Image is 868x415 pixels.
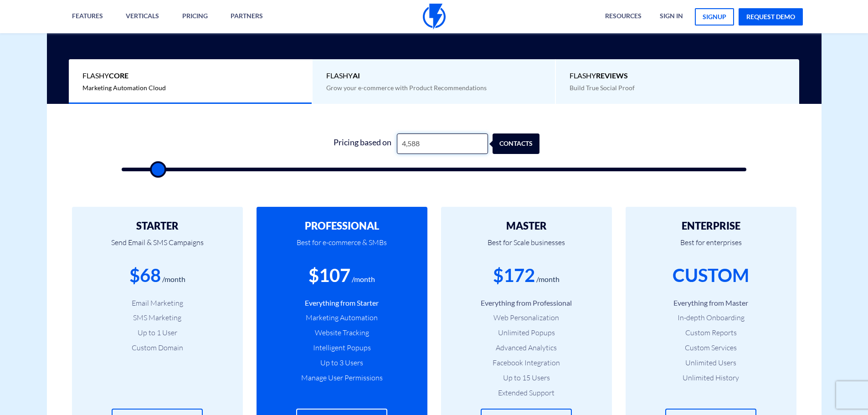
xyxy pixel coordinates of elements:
[86,298,229,308] li: Email Marketing
[270,358,414,368] li: Up to 3 Users
[536,274,560,285] div: /month
[270,231,414,262] p: Best for e-commerce & SMBs
[739,8,803,26] a: request demo
[86,220,229,231] h2: STARTER
[109,71,128,80] b: Core
[129,262,161,288] div: $68
[570,71,786,81] span: Flashy
[270,328,414,338] li: Website Tracking
[455,231,598,262] p: Best for Scale businesses
[596,71,628,80] b: REVIEWS
[86,343,229,353] li: Custom Domain
[82,71,298,81] span: Flashy
[86,328,229,338] li: Up to 1 User
[270,220,414,231] h2: PROFESSIONAL
[326,71,542,81] span: Flashy
[308,262,350,288] div: $107
[270,298,414,308] li: Everything from Starter
[639,358,783,368] li: Unlimited Users
[695,8,734,26] a: signup
[353,71,360,80] b: AI
[86,313,229,323] li: SMS Marketing
[455,298,598,308] li: Everything from Professional
[639,328,783,338] li: Custom Reports
[455,343,598,353] li: Advanced Analytics
[493,262,535,288] div: $172
[455,328,598,338] li: Unlimited Popups
[455,373,598,383] li: Up to 15 Users
[86,231,229,262] p: Send Email & SMS Campaigns
[455,313,598,323] li: Web Personalization
[498,133,545,154] div: contacts
[82,84,166,92] span: Marketing Automation Cloud
[455,220,598,231] h2: MASTER
[270,313,414,323] li: Marketing Automation
[270,373,414,383] li: Manage User Permissions
[673,262,749,288] div: CUSTOM
[162,274,185,285] div: /month
[329,133,397,154] div: Pricing based on
[639,313,783,323] li: In-depth Onboarding
[455,358,598,368] li: Facebook Integration
[639,298,783,308] li: Everything from Master
[570,84,635,92] span: Build True Social Proof
[352,274,375,285] div: /month
[270,343,414,353] li: Intelligent Popups
[455,388,598,398] li: Extended Support
[639,343,783,353] li: Custom Services
[639,373,783,383] li: Unlimited History
[639,220,783,231] h2: ENTERPRISE
[639,231,783,262] p: Best for enterprises
[326,84,487,92] span: Grow your e-commerce with Product Recommendations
